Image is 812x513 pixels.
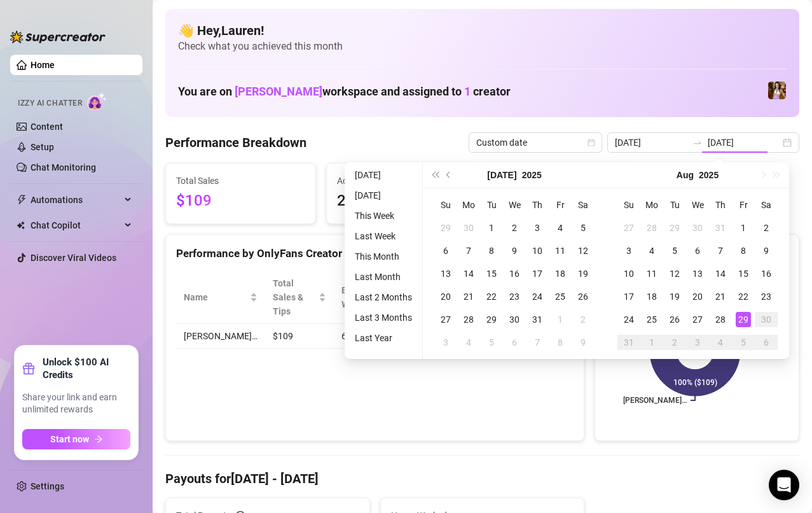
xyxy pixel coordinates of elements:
[667,220,682,235] div: 29
[457,331,480,354] td: 2025-08-04
[526,216,549,239] td: 2025-07-03
[709,193,732,216] th: Th
[350,290,417,305] li: Last 2 Months
[87,92,107,111] img: AI Chatter
[265,271,334,324] th: Total Sales & Tips
[350,269,417,285] li: Last Month
[755,331,778,354] td: 2025-09-06
[736,312,751,327] div: 29
[759,220,774,235] div: 2
[621,335,637,350] div: 31
[575,312,591,327] div: 2
[176,189,305,213] span: $109
[350,249,417,264] li: This Month
[464,85,471,98] span: 1
[663,331,686,354] td: 2025-09-02
[759,289,774,304] div: 23
[713,266,728,281] div: 14
[709,331,732,354] td: 2025-09-04
[736,289,751,304] div: 22
[686,308,709,331] td: 2025-08-27
[350,310,417,325] li: Last 3 Months
[615,136,687,150] input: Start date
[621,220,637,235] div: 27
[457,262,480,285] td: 2025-07-14
[755,239,778,262] td: 2025-08-09
[644,289,659,304] div: 18
[549,216,572,239] td: 2025-07-04
[31,122,63,132] a: Content
[476,133,595,152] span: Custom date
[526,331,549,354] td: 2025-08-07
[663,193,686,216] th: Tu
[572,285,595,308] td: 2025-07-26
[549,262,572,285] td: 2025-07-18
[434,285,457,308] td: 2025-07-20
[644,312,659,327] div: 25
[438,243,453,258] div: 6
[644,220,659,235] div: 28
[461,289,476,304] div: 21
[575,289,591,304] div: 26
[457,239,480,262] td: 2025-07-07
[663,262,686,285] td: 2025-08-12
[507,266,522,281] div: 16
[461,312,476,327] div: 28
[686,331,709,354] td: 2025-09-03
[690,335,705,350] div: 3
[640,262,663,285] td: 2025-08-11
[732,239,755,262] td: 2025-08-08
[503,262,526,285] td: 2025-07-16
[690,243,705,258] div: 6
[530,266,545,281] div: 17
[553,335,568,350] div: 8
[530,289,545,304] div: 24
[755,216,778,239] td: 2025-08-02
[507,289,522,304] div: 23
[457,285,480,308] td: 2025-07-21
[686,285,709,308] td: 2025-08-20
[644,335,659,350] div: 1
[434,262,457,285] td: 2025-07-13
[732,308,755,331] td: 2025-08-29
[549,193,572,216] th: Fr
[176,245,574,262] div: Performance by OnlyFans Creator
[178,39,787,53] span: Check what you achieved this month
[736,220,751,235] div: 1
[709,239,732,262] td: 2025-08-07
[640,308,663,331] td: 2025-08-25
[530,335,545,350] div: 7
[644,266,659,281] div: 11
[337,174,466,188] span: Active Chats
[644,243,659,258] div: 4
[732,262,755,285] td: 2025-08-15
[178,85,511,99] h1: You are on workspace and assigned to creator
[503,308,526,331] td: 2025-07-30
[31,162,96,172] a: Chat Monitoring
[350,208,417,223] li: This Week
[457,308,480,331] td: 2025-07-28
[484,312,499,327] div: 29
[461,220,476,235] div: 30
[553,220,568,235] div: 4
[768,81,786,99] img: Elena
[350,330,417,346] li: Last Year
[553,312,568,327] div: 1
[526,193,549,216] th: Th
[503,331,526,354] td: 2025-08-06
[165,470,799,488] h4: Payouts for [DATE] - [DATE]
[686,239,709,262] td: 2025-08-06
[553,289,568,304] div: 25
[667,335,682,350] div: 2
[507,220,522,235] div: 2
[273,276,316,318] span: Total Sales & Tips
[677,162,694,188] button: Choose a month
[621,243,637,258] div: 3
[732,193,755,216] th: Fr
[663,308,686,331] td: 2025-08-26
[22,429,130,449] button: Start nowarrow-right
[617,331,640,354] td: 2025-08-31
[265,324,334,349] td: $109
[623,396,687,405] text: [PERSON_NAME]…
[484,266,499,281] div: 15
